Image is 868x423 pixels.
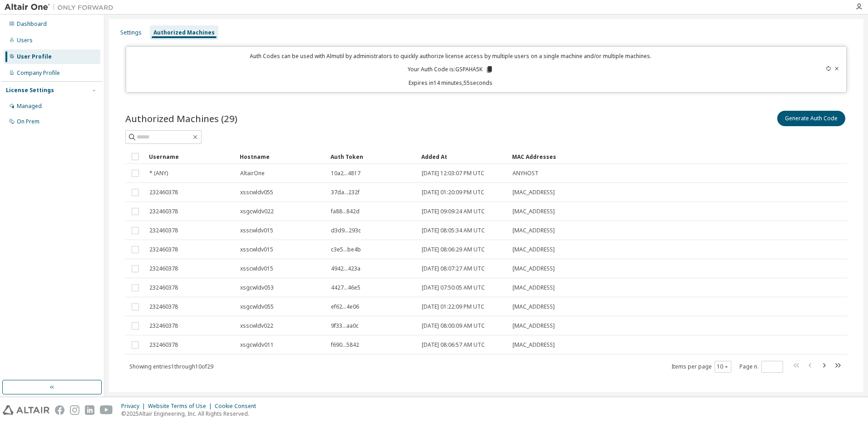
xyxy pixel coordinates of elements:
[422,284,485,291] span: [DATE] 07:50:05 AM UTC
[148,403,215,410] div: Website Terms of Use
[121,410,261,418] p: © 2025 Altair Engineering, Inc. All Rights Reserved.
[149,227,178,234] span: 232460378
[422,189,484,196] span: [DATE] 01:20:09 PM UTC
[3,405,49,415] img: altair_logo.svg
[240,265,273,272] span: xsscwldv015
[240,303,274,310] span: xsgcwldv055
[422,322,485,330] span: [DATE] 08:00:09 AM UTC
[422,303,484,310] span: [DATE] 01:22:09 PM UTC
[513,208,555,215] span: [MAC_ADDRESS]
[331,189,360,196] span: 37da...232f
[153,29,215,36] div: Authorized Machines
[149,170,168,177] span: * (ANY)
[331,284,360,291] span: 4427...46e5
[17,20,47,28] div: Dashboard
[331,341,359,349] span: f690...5842
[121,403,148,410] div: Privacy
[513,322,555,330] span: [MAC_ADDRESS]
[421,149,505,164] div: Added At
[17,118,39,125] div: On Prem
[132,52,770,60] p: Auth Codes can be used with Almutil by administrators to quickly authorize license access by mult...
[512,149,747,164] div: MAC Addresses
[149,246,178,253] span: 232460378
[422,265,485,272] span: [DATE] 08:07:27 AM UTC
[70,405,79,415] img: instagram.svg
[240,189,273,196] span: xsscwldv055
[513,341,555,349] span: [MAC_ADDRESS]
[513,227,555,234] span: [MAC_ADDRESS]
[149,303,178,310] span: 232460378
[408,65,493,74] p: Your Auth Code is: GSPAHA5K
[17,69,60,77] div: Company Profile
[215,403,261,410] div: Cookie Consent
[240,227,273,234] span: xsscwldv015
[422,246,485,253] span: [DATE] 08:06:29 AM UTC
[149,189,178,196] span: 232460378
[422,208,485,215] span: [DATE] 09:09:24 AM UTC
[717,363,729,370] button: 10
[422,341,485,349] span: [DATE] 08:06:57 AM UTC
[240,149,323,164] div: Hostname
[5,3,118,12] img: Altair One
[331,170,360,177] span: 10a2...4817
[513,170,538,177] span: ANYHOST
[6,87,54,94] div: License Settings
[331,227,361,234] span: d3d9...293c
[671,361,731,373] span: Items per page
[513,265,555,272] span: [MAC_ADDRESS]
[331,246,361,253] span: c3e5...be4b
[240,246,273,253] span: xsscwldv015
[149,322,178,330] span: 232460378
[129,363,213,370] span: Showing entries 1 through 10 of 29
[120,29,142,36] div: Settings
[17,37,33,44] div: Users
[149,208,178,215] span: 232460378
[422,227,485,234] span: [DATE] 08:05:34 AM UTC
[100,405,113,415] img: youtube.svg
[240,208,274,215] span: xsgcwldv022
[240,284,274,291] span: xsgcwldv053
[240,322,273,330] span: xsscwldv022
[149,284,178,291] span: 232460378
[240,170,265,177] span: AltairOne
[331,303,359,310] span: ef62...4e06
[331,265,360,272] span: 4942...423a
[149,265,178,272] span: 232460378
[513,189,555,196] span: [MAC_ADDRESS]
[149,341,178,349] span: 232460378
[513,303,555,310] span: [MAC_ADDRESS]
[55,405,64,415] img: facebook.svg
[740,361,783,373] span: Page n.
[422,170,484,177] span: [DATE] 12:03:07 PM UTC
[132,79,770,87] p: Expires in 14 minutes, 55 seconds
[17,53,52,60] div: User Profile
[17,103,42,110] div: Managed
[513,284,555,291] span: [MAC_ADDRESS]
[240,341,274,349] span: xsgcwldv011
[777,111,845,126] button: Generate Auth Code
[331,322,359,330] span: 9f33...aa0c
[513,246,555,253] span: [MAC_ADDRESS]
[149,149,232,164] div: Username
[331,208,360,215] span: fa88...842d
[85,405,94,415] img: linkedin.svg
[125,112,237,125] span: Authorized Machines (29)
[330,149,414,164] div: Auth Token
